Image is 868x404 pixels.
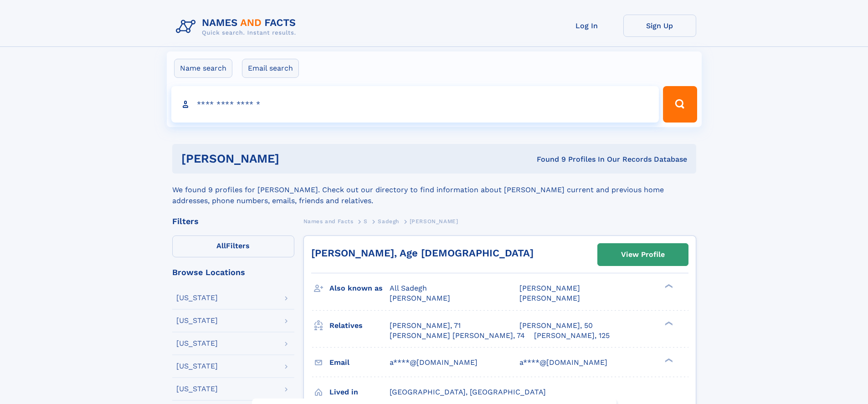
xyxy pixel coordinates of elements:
[519,284,580,292] span: [PERSON_NAME]
[329,281,390,296] h3: Also known as
[172,15,303,39] img: Logo Names and Facts
[181,153,408,164] h1: [PERSON_NAME]
[534,331,610,341] a: [PERSON_NAME], 125
[176,385,218,393] div: [US_STATE]
[172,235,294,257] label: Filters
[408,154,687,164] div: Found 9 Profiles In Our Records Database
[663,357,673,363] div: ❯
[390,321,461,331] a: [PERSON_NAME], 71
[364,218,368,225] span: S
[174,59,232,78] label: Name search
[378,215,399,227] a: Sadegh
[519,321,593,331] a: [PERSON_NAME], 50
[364,215,368,227] a: S
[329,355,390,370] h3: Email
[378,218,399,225] span: Sadegh
[390,284,427,292] span: All Sadegh
[390,294,450,302] span: [PERSON_NAME]
[390,388,546,396] span: [GEOGRAPHIC_DATA], [GEOGRAPHIC_DATA]
[176,363,218,370] div: [US_STATE]
[519,294,580,302] span: [PERSON_NAME]
[329,384,390,400] h3: Lived in
[598,244,688,266] a: View Profile
[663,283,673,289] div: ❯
[311,247,534,259] a: [PERSON_NAME], Age [DEMOGRAPHIC_DATA]
[176,340,218,347] div: [US_STATE]
[390,331,525,341] a: [PERSON_NAME] [PERSON_NAME], 74
[550,15,623,37] a: Log In
[216,241,226,250] span: All
[172,268,294,276] div: Browse Locations
[623,15,696,37] a: Sign Up
[663,320,673,326] div: ❯
[329,318,390,333] h3: Relatives
[172,217,294,225] div: Filters
[171,86,659,123] input: search input
[176,317,218,324] div: [US_STATE]
[303,215,354,227] a: Names and Facts
[410,218,458,225] span: [PERSON_NAME]
[172,174,696,206] div: We found 9 profiles for [PERSON_NAME]. Check out our directory to find information about [PERSON_...
[242,59,299,78] label: Email search
[621,244,665,265] div: View Profile
[663,86,697,123] button: Search Button
[176,294,218,302] div: [US_STATE]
